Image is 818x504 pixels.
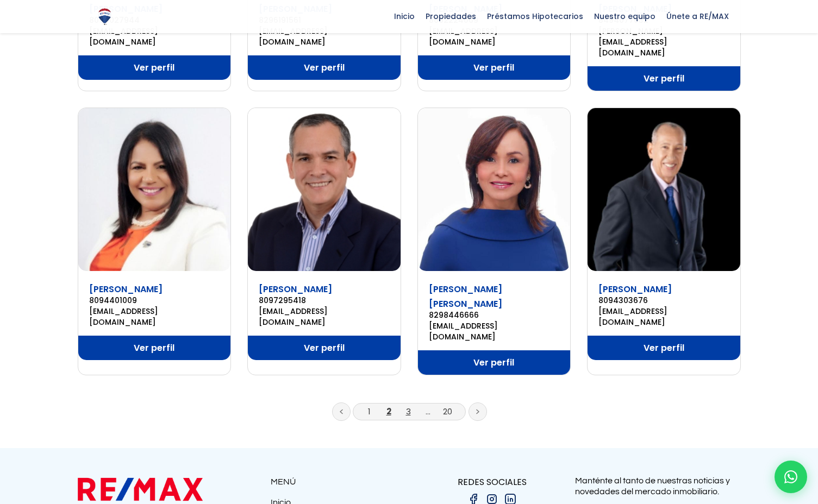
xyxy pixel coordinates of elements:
span: Propiedades [420,8,482,24]
img: Benjamin Urbaez [588,108,740,271]
span: Únete a RE/MAX [661,8,734,24]
span: Nuestro equipo [589,8,661,24]
a: 8094401009 [89,295,220,306]
img: Asilde Marinez [78,108,231,271]
a: Ver perfil [78,336,231,360]
a: Ver perfil [418,350,571,375]
a: Ver perfil [248,55,401,80]
a: [EMAIL_ADDRESS][DOMAIN_NAME] [259,26,390,47]
img: Augusto Gutierrez [248,108,401,271]
a: Ver perfil [78,55,231,80]
a: [EMAIL_ADDRESS][DOMAIN_NAME] [89,306,220,327]
a: [EMAIL_ADDRESS][DOMAIN_NAME] [429,320,560,342]
a: [EMAIL_ADDRESS][DOMAIN_NAME] [259,306,390,327]
a: [PERSON_NAME] [PERSON_NAME] [429,283,502,310]
img: Logo de REMAX [95,7,114,26]
a: [PERSON_NAME] [598,283,672,295]
a: Ver perfil [248,336,401,360]
a: [EMAIL_ADDRESS][DOMAIN_NAME] [429,26,560,47]
a: 20 [443,406,452,417]
span: Inicio [389,8,420,24]
span: Préstamos Hipotecarios [482,8,589,24]
a: 2 [386,406,391,417]
p: Manténte al tanto de nuestras noticias y novedades del mercado inmobiliario. [575,475,741,497]
p: REDES SOCIALES [409,475,575,489]
a: 8094303676 [598,295,729,306]
a: 8097295418 [259,295,390,306]
a: 8298446666 [429,310,560,320]
a: [PERSON_NAME] [259,283,332,295]
a: Ver perfil [588,66,740,91]
a: Ver perfil [588,336,740,360]
a: ... [426,406,430,417]
a: [PERSON_NAME] [89,283,163,295]
p: MENÚ [271,475,409,489]
a: [PERSON_NAME][EMAIL_ADDRESS][DOMAIN_NAME] [598,26,729,58]
a: 3 [406,406,411,417]
a: Ver perfil [418,55,571,80]
img: Aurelia Betania González De Molina [418,108,571,271]
a: [EMAIL_ADDRESS][DOMAIN_NAME] [598,306,729,327]
a: 1 [368,406,371,417]
a: [EMAIL_ADDRESS][DOMAIN_NAME] [89,26,220,47]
